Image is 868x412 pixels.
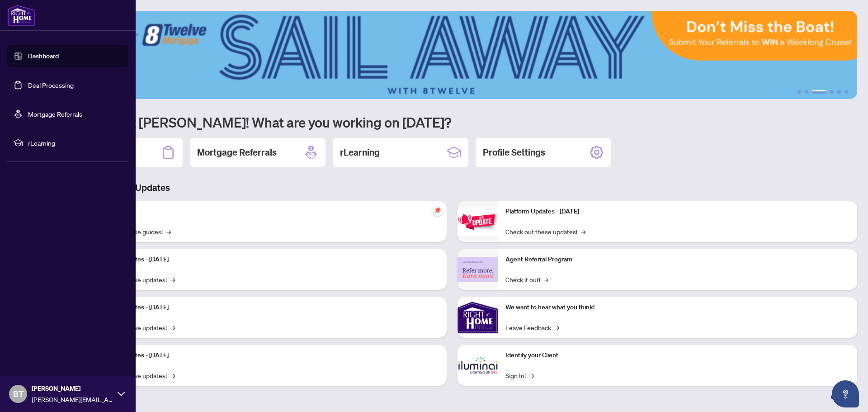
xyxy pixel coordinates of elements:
img: We want to hear what you think! [458,297,498,338]
a: Sign In!→ [505,370,534,380]
span: → [581,227,585,237]
p: Self-Help [95,207,439,217]
a: Deal Processing [28,81,74,89]
span: BT [13,388,24,400]
button: 2 [805,90,808,94]
span: → [170,370,175,380]
img: Agent Referral Program [458,257,498,282]
button: 3 [812,90,826,94]
span: [PERSON_NAME] [32,384,113,393]
h3: Brokerage & Industry Updates [47,181,857,194]
p: Platform Updates - [DATE] [505,207,850,217]
p: We want to hear what you think! [505,303,850,313]
p: Platform Updates - [DATE] [95,303,439,313]
span: → [529,370,534,380]
p: Platform Updates - [DATE] [95,350,439,360]
p: Identify your Client [505,350,850,360]
span: → [170,322,175,332]
a: Mortgage Referrals [28,110,82,118]
span: → [544,275,548,284]
img: logo [7,5,35,26]
span: → [166,227,171,237]
button: 1 [797,90,801,94]
p: Agent Referral Program [505,255,850,265]
button: 6 [844,90,848,94]
a: Leave Feedback→ [505,322,559,332]
button: 4 [830,90,834,94]
span: → [170,275,175,284]
button: Open asap [832,380,859,407]
img: Slide 2 [47,11,857,99]
button: 5 [837,90,841,94]
a: Dashboard [28,52,59,60]
span: → [555,322,559,332]
span: pushpin [432,205,443,216]
span: rLearning [28,138,122,148]
h2: Profile Settings [483,146,545,159]
p: Platform Updates - [DATE] [95,255,439,265]
h1: Welcome back [PERSON_NAME]! What are you working on [DATE]? [47,114,857,131]
h2: Mortgage Referrals [197,146,277,159]
a: Check it out!→ [505,275,548,284]
span: [PERSON_NAME][EMAIL_ADDRESS][DOMAIN_NAME] [32,394,113,404]
a: Check out these updates!→ [505,227,585,237]
img: Identify your Client [458,345,498,386]
h2: rLearning [340,146,380,159]
img: Platform Updates - June 23, 2025 [458,208,498,236]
